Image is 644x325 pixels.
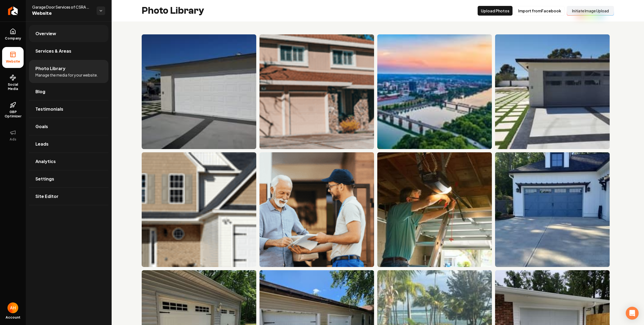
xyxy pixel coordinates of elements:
a: Blog [29,83,108,100]
button: Import fromFacebook [515,6,565,16]
span: Leads [35,141,49,147]
a: Settings [29,170,108,187]
img: Modern white garage with blue door and stylish roof accents in a tree-lined driveway. [495,152,610,267]
span: Analytics [35,158,56,165]
img: Rebolt Logo [8,6,18,15]
a: Company [2,24,24,45]
a: Site Editor [29,188,108,205]
a: Services & Areas [29,42,108,60]
img: Anthony Hurgoi [8,302,18,313]
span: Overview [35,30,56,37]
img: Modern garage door with sleek design next to landscaped driveway and green turf. [495,34,610,149]
span: Manage the media for your website. [35,72,98,78]
span: Blog [35,88,45,95]
span: Ads [8,137,19,142]
span: Garage Door Services of CSRA LLC [32,4,92,10]
h2: Photo Library [142,5,204,16]
img: Delivery service interaction between a smiling older man and a young courier at a home. [259,152,374,267]
button: Initiate Image Upload [567,6,614,16]
div: Open Intercom Messenger [626,307,639,320]
img: Modern suburban house with a mixed exterior of brick and siding, featuring a double garage door. [142,152,256,267]
span: Company [3,36,23,41]
span: Website [32,10,92,17]
span: Site Editor [35,193,58,200]
span: GBP Optimizer [2,110,24,118]
a: Social Media [2,70,24,95]
img: two-story suburban house with stone accents and double garage doors, surrounded by trees [259,34,374,149]
button: Open user button [8,302,18,313]
a: Goals [29,118,108,135]
a: Overview [29,25,108,42]
a: Leads [29,135,108,153]
span: Services & Areas [35,48,71,54]
a: Analytics [29,153,108,170]
span: Testimonials [35,106,63,112]
img: Modern residential garage with a white door, clear sky, and paved driveway. [142,34,256,149]
a: GBP Optimizer [2,97,24,123]
span: Social Media [2,82,24,91]
span: Photo Library [35,65,65,72]
span: Settings [35,176,54,182]
button: Upload Photos [478,6,513,16]
img: Aerial view of a river, bridge, and downtown city skyline at sunset. [377,34,492,149]
span: Website [4,59,22,64]
span: Account [6,315,20,320]
button: Ads [2,125,24,146]
a: Testimonials [29,100,108,118]
img: Man repairing a garage door opener on a ladder under wooden ceiling beams. [377,152,492,267]
span: Goals [35,123,48,130]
